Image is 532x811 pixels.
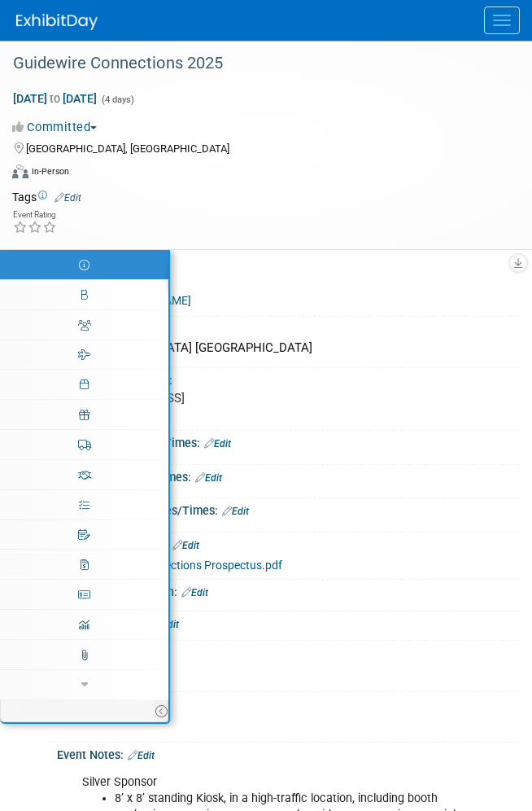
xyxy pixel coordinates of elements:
div: Booth Set-up Dates/Times: [57,431,520,452]
div: Exhibit Hall Floor Plan: [57,580,520,601]
a: Edit [128,750,155,761]
div: Event Venue Name: [57,317,520,337]
td: Toggle Event Tabs [155,700,168,721]
div: Event Notes: [57,743,520,764]
div: Event Venue Address: [57,368,520,388]
div: Booth Dismantle Dates/Times: [57,498,520,519]
a: Edit [172,540,199,551]
td: Tags [12,189,81,205]
pre: [STREET_ADDRESS] [75,391,502,405]
a: Guidewire Connections Prospectus.pdf [74,559,282,572]
div: Exhibitor Prospectus: [57,533,520,554]
div: Event Format [12,162,499,186]
button: Committed [12,119,103,136]
div: Guidewire Connections 2025 [7,49,499,78]
div: Detailed Agenda: [57,612,520,633]
span: [DATE] [DATE] [12,91,98,106]
div: Exhibit Hall Dates/Times: [57,465,520,486]
span: [GEOGRAPHIC_DATA], [GEOGRAPHIC_DATA] [26,142,229,155]
div: Event Rating [13,211,57,219]
div: Lead Capture: [57,692,520,713]
div: In-Person [31,165,69,178]
span: Guidewire Connections Prospectus.pdf [85,559,282,572]
span: to [47,92,63,105]
a: Edit [204,438,231,449]
span: (4 days) [100,94,134,105]
img: Format-Inperson.png [12,164,28,178]
div: Mobile App: [57,641,520,662]
button: Menu [484,7,520,34]
a: Edit [222,506,249,517]
div: Event Website: [57,268,520,289]
img: ExhibitDay [16,14,98,30]
a: Edit [195,472,222,484]
div: [GEOGRAPHIC_DATA] [GEOGRAPHIC_DATA] [69,335,508,361]
a: Edit [55,192,81,204]
a: Edit [181,587,208,598]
